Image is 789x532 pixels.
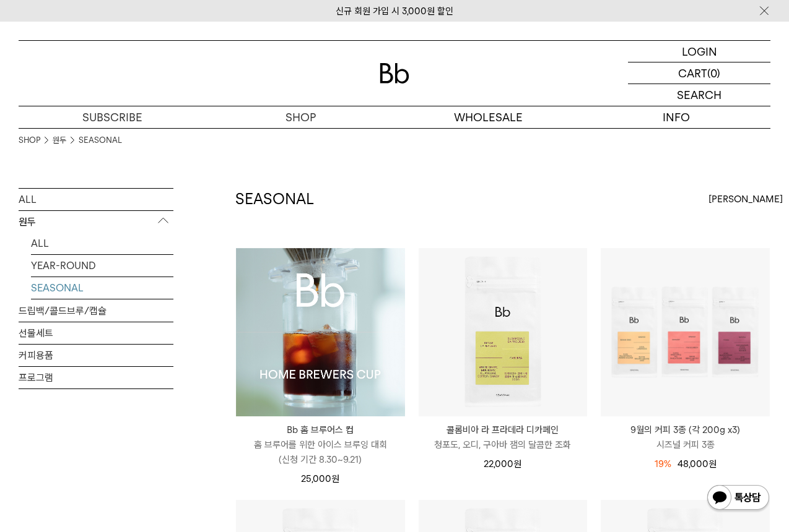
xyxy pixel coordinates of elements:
[601,423,770,437] p: 9월의 커피 3종 (각 200g x3)
[601,248,770,417] img: 9월의 커피 3종 (각 200g x3)
[301,473,339,484] span: 25,000
[31,233,173,254] a: ALL
[601,437,770,452] p: 시즈널 커피 3종
[31,255,173,277] a: YEAR-ROUND
[628,62,770,84] a: CART (0)
[79,134,122,147] a: SEASONAL
[583,106,771,128] p: INFO
[419,437,588,452] p: 청포도, 오디, 구아바 잼의 달콤한 조화
[31,277,173,299] a: SEASONAL
[19,189,173,210] a: ALL
[236,423,405,467] a: Bb 홈 브루어스 컵 홈 브루어를 위한 아이스 브루잉 대회(신청 기간 8.30~9.21)
[394,106,583,128] p: WHOLESALE
[207,106,395,128] a: SHOP
[19,134,40,147] a: SHOP
[708,192,783,207] span: [PERSON_NAME]
[336,6,453,17] a: 신규 회원 가입 시 3,000원 할인
[678,62,707,84] p: CART
[601,423,770,452] a: 9월의 커피 3종 (각 200g x3) 시즈널 커피 3종
[419,423,588,437] p: 콜롬비아 라 프라데라 디카페인
[19,345,173,366] a: 커피용품
[682,41,717,62] p: LOGIN
[628,41,770,62] a: LOGIN
[707,62,720,84] p: (0)
[236,248,405,417] a: Bb 홈 브루어스 컵
[677,84,721,106] p: SEARCH
[19,322,173,344] a: 선물세트
[708,458,717,470] span: 원
[380,63,409,84] img: 로고
[484,458,521,470] span: 22,000
[513,458,521,470] span: 원
[331,473,339,484] span: 원
[236,423,405,437] p: Bb 홈 브루어스 컵
[19,300,173,322] a: 드립백/콜드브루/캡슐
[655,457,671,471] div: 19%
[236,437,405,467] p: 홈 브루어를 위한 아이스 브루잉 대회 (신청 기간 8.30~9.21)
[236,248,405,417] img: 1000001223_add2_021.jpg
[706,484,770,513] img: 카카오톡 채널 1:1 채팅 버튼
[19,106,207,128] a: SUBSCRIBE
[53,134,66,147] a: 원두
[235,189,314,210] h2: SEASONAL
[678,458,717,470] span: 48,000
[19,211,173,233] p: 원두
[419,248,588,417] img: 콜롬비아 라 프라데라 디카페인
[19,367,173,388] a: 프로그램
[419,423,588,452] a: 콜롬비아 라 프라데라 디카페인 청포도, 오디, 구아바 잼의 달콤한 조화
